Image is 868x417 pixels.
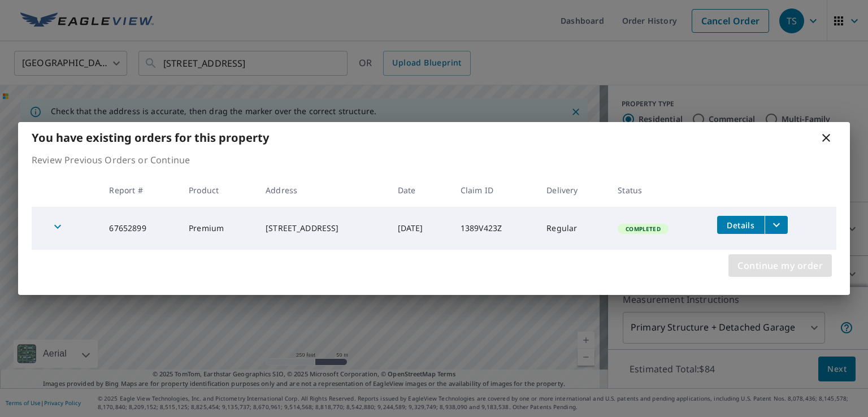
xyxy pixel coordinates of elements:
td: 1389V423Z [452,207,537,250]
td: Regular [537,207,609,250]
th: Product [180,173,257,207]
th: Status [609,173,708,207]
button: detailsBtn-67652899 [717,216,765,234]
td: 67652899 [100,207,180,250]
span: Details [724,220,758,231]
button: Continue my order [728,254,832,277]
b: You have existing orders for this property [32,130,269,145]
th: Delivery [537,173,609,207]
th: Address [257,173,388,207]
td: [DATE] [389,207,452,250]
th: Report # [100,173,180,207]
td: Premium [180,207,257,250]
div: [STREET_ADDRESS] [266,223,379,234]
span: Continue my order [737,258,823,273]
button: filesDropdownBtn-67652899 [765,216,788,234]
span: Completed [619,225,667,233]
p: Review Previous Orders or Continue [32,153,836,167]
th: Date [389,173,452,207]
th: Claim ID [452,173,537,207]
